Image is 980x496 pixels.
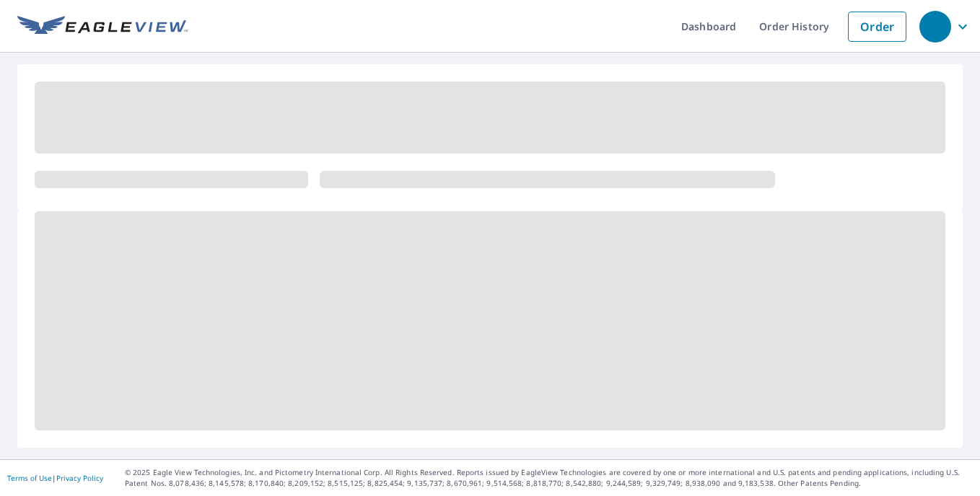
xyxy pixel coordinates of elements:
p: © 2025 Eagle View Technologies, Inc. and Pictometry International Corp. All Rights Reserved. Repo... [125,467,973,489]
a: Privacy Policy [56,473,103,483]
a: Order [848,12,906,42]
a: Terms of Use [7,473,52,483]
img: EV Logo [17,16,188,37]
p: | [7,474,103,482]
